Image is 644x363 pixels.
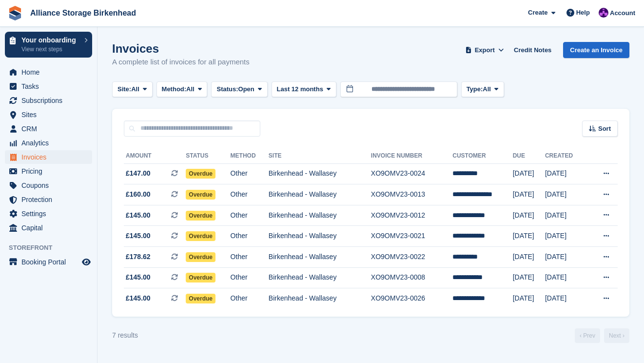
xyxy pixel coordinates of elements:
[5,207,92,221] a: menu
[186,148,230,164] th: Status
[231,288,269,309] td: Other
[126,272,151,282] span: £145.00
[5,65,92,79] a: menu
[513,163,545,184] td: [DATE]
[483,84,491,94] span: All
[545,288,587,309] td: [DATE]
[5,122,92,136] a: menu
[269,288,371,309] td: Birkenhead - Wallasey
[452,148,512,164] th: Customer
[573,328,631,343] nav: Page
[599,8,608,18] img: Romilly Norton
[124,148,186,164] th: Amount
[80,256,92,268] a: Preview store
[131,84,139,94] span: All
[269,205,371,226] td: Birkenhead - Wallasey
[545,184,587,205] td: [DATE]
[156,81,208,98] button: Method: All
[126,231,151,241] span: £145.00
[21,37,79,43] p: Your onboarding
[5,32,92,58] a: Your onboarding View next steps
[21,221,80,235] span: Capital
[277,84,323,94] span: Last 12 months
[21,164,80,178] span: Pricing
[513,148,545,164] th: Due
[5,80,92,93] a: menu
[238,84,254,94] span: Open
[186,252,215,262] span: Overdue
[513,184,545,205] td: [DATE]
[21,122,80,136] span: CRM
[510,42,555,58] a: Credit Notes
[371,148,452,164] th: Invoice Number
[545,148,587,164] th: Created
[231,184,269,205] td: Other
[604,328,629,343] a: Next
[463,42,506,58] button: Export
[112,330,138,341] div: 7 results
[186,211,215,221] span: Overdue
[269,247,371,268] td: Birkenhead - Wallasey
[528,8,547,18] span: Create
[21,80,80,93] span: Tasks
[126,168,151,179] span: £147.00
[371,163,452,184] td: XO9OMV23-0024
[371,247,452,268] td: XO9OMV23-0022
[545,247,587,268] td: [DATE]
[21,179,80,192] span: Coupons
[371,288,452,309] td: XO9OMV23-0026
[5,94,92,107] a: menu
[21,136,80,150] span: Analytics
[21,255,80,269] span: Booking Portal
[371,184,452,205] td: XO9OMV23-0013
[21,193,80,206] span: Protection
[26,5,140,21] a: Alliance Storage Birkenhead
[272,81,336,98] button: Last 12 months
[8,6,22,20] img: stora-icon-8386f47178a22dfd0bd8f6a31ec36ba5ce8667c1dd55bd0f319d3a0aa187defe.svg
[5,255,92,269] a: menu
[21,94,80,107] span: Subscriptions
[371,205,452,226] td: XO9OMV23-0012
[112,57,250,68] p: A complete list of invoices for all payments
[186,84,195,94] span: All
[231,226,269,247] td: Other
[5,150,92,164] a: menu
[231,163,269,184] td: Other
[231,247,269,268] td: Other
[269,163,371,184] td: Birkenhead - Wallasey
[126,210,151,221] span: £145.00
[575,328,600,343] a: Previous
[513,226,545,247] td: [DATE]
[162,84,187,94] span: Method:
[216,84,238,94] span: Status:
[186,294,215,303] span: Overdue
[21,65,80,79] span: Home
[269,267,371,288] td: Birkenhead - Wallasey
[513,288,545,309] td: [DATE]
[21,150,80,164] span: Invoices
[371,226,452,247] td: XO9OMV23-0021
[467,84,483,94] span: Type:
[126,252,151,262] span: £178.62
[21,45,79,54] p: View next steps
[5,193,92,206] a: menu
[269,226,371,247] td: Birkenhead - Wallasey
[5,108,92,121] a: menu
[475,45,495,55] span: Export
[5,221,92,235] a: menu
[21,207,80,221] span: Settings
[545,226,587,247] td: [DATE]
[545,205,587,226] td: [DATE]
[513,205,545,226] td: [DATE]
[231,148,269,164] th: Method
[269,148,371,164] th: Site
[610,8,635,18] span: Account
[269,184,371,205] td: Birkenhead - Wallasey
[513,267,545,288] td: [DATE]
[231,267,269,288] td: Other
[112,81,153,98] button: Site: All
[513,247,545,268] td: [DATE]
[126,293,151,303] span: £145.00
[545,267,587,288] td: [DATE]
[9,243,97,253] span: Storefront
